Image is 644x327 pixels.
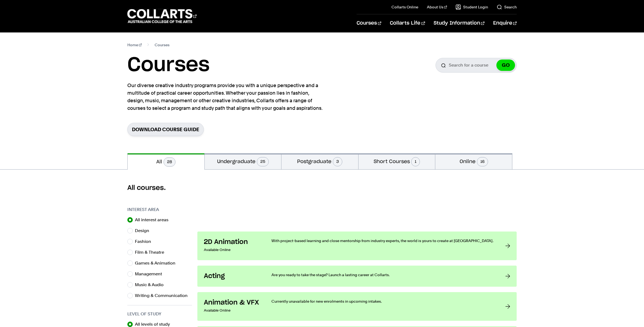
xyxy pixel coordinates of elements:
span: 25 [257,157,269,166]
label: Games & Animation [135,259,180,267]
button: All28 [128,153,204,170]
label: Film & Theatre [135,249,168,256]
a: Download Course Guide [127,123,204,136]
h3: Animation & VFX [204,299,261,307]
label: All interest areas [135,216,173,224]
button: Short Courses1 [358,153,435,169]
a: Acting Are you ready to take the stage? Launch a lasting career at Collarts. [197,266,517,287]
button: GO [496,60,515,71]
button: Online16 [435,153,512,169]
h3: Acting [204,272,261,280]
h3: 2D Animation [204,238,261,246]
button: Undergraduate25 [205,153,281,169]
span: Courses [155,41,170,49]
span: 1 [411,157,420,166]
p: Available Online [204,246,261,254]
p: Are you ready to take the stage? Launch a lasting career at Collarts. [271,272,494,278]
span: 3 [333,157,342,166]
input: Search for a course [436,58,517,72]
button: Postgraduate3 [281,153,358,169]
a: Animation & VFX Available Online Currently unavailable for new enrolments in upcoming intakes. [197,292,517,321]
h3: Level of Study [127,311,192,317]
h1: Courses [127,53,210,77]
a: Collarts Life [390,14,425,32]
label: Music & Audio [135,281,168,289]
a: Study Information [434,14,484,32]
a: Student Login [456,4,488,10]
a: Collarts Online [391,4,418,10]
label: Design [135,227,154,234]
div: Go to homepage [127,8,197,24]
a: Search [497,4,517,10]
p: Currently unavailable for new enrolments in upcoming intakes. [271,299,494,304]
a: About Us [427,4,447,10]
label: Management [135,270,166,278]
p: Our diverse creative industry programs provide you with a unique perspective and a multitude of p... [127,82,325,112]
a: Courses [357,14,381,32]
h3: Interest Area [127,206,192,213]
label: Writing & Communication [135,292,192,299]
p: With project-based learning and close mentorship from industry experts, the world is yours to cre... [271,238,494,243]
span: 28 [164,157,175,167]
a: Enquire [493,14,517,32]
label: Fashion [135,238,155,245]
a: 2D Animation Available Online With project-based learning and close mentorship from industry expe... [197,232,517,260]
span: 16 [477,157,488,166]
a: Home [127,41,142,49]
h2: All courses. [127,184,517,192]
p: Available Online [204,307,261,314]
